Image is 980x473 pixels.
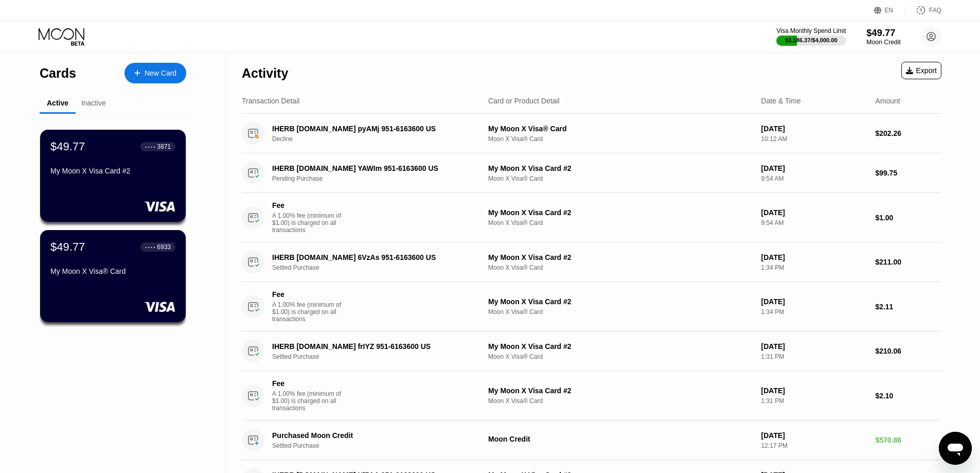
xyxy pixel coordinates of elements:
[488,219,753,226] div: Moon X Visa® Card
[242,421,941,460] div: Purchased Moon CreditSettled PurchaseMoon Credit[DATE]12:17 PM$570.86
[761,175,867,182] div: 9:54 AM
[866,39,901,46] div: Moon Credit
[272,379,344,388] div: Fee
[875,436,941,444] div: $570.86
[272,353,487,360] div: Settled Purchase
[875,214,941,222] div: $1.00
[272,301,349,323] div: A 1.00% fee (minimum of $1.00) is charged on all transactions
[761,308,867,316] div: 1:34 PM
[761,442,867,449] div: 12:17 PM
[40,230,186,322] div: $49.77● ● ● ●6933My Moon X Visa® Card
[939,432,972,465] iframe: Кнопка запуска окна обмена сообщениями
[901,62,941,79] div: Export
[272,175,487,182] div: Pending Purchase
[488,297,753,306] div: My Moon X Visa Card #2
[272,431,472,440] div: Purchased Moon Credit
[242,97,299,105] div: Transaction Detail
[875,129,941,137] div: $202.26
[875,392,941,400] div: $2.10
[885,7,894,14] div: EN
[40,130,186,222] div: $49.77● ● ● ●3871My Moon X Visa Card #2
[761,353,867,360] div: 1:31 PM
[761,342,867,351] div: [DATE]
[761,431,867,440] div: [DATE]
[776,27,846,34] div: Visa Monthly Spend Limit
[906,66,937,75] div: Export
[761,164,867,172] div: [DATE]
[488,253,753,261] div: My Moon X Visa Card #2
[242,193,941,242] div: FeeA 1.00% fee (minimum of $1.00) is charged on all transactionsMy Moon X Visa Card #2Moon X Visa...
[488,175,753,182] div: Moon X Visa® Card
[47,99,68,107] div: Active
[761,253,867,261] div: [DATE]
[272,125,472,133] div: IHERB [DOMAIN_NAME] pyAMj 951-6163600 US
[145,246,155,249] div: ● ● ● ●
[81,99,106,107] div: Inactive
[761,387,867,395] div: [DATE]
[875,347,941,355] div: $210.06
[875,169,941,177] div: $99.75
[905,5,941,15] div: FAQ
[488,308,753,316] div: Moon X Visa® Card
[157,243,171,251] div: 6933
[761,219,867,226] div: 9:54 AM
[488,435,753,443] div: Moon Credit
[761,297,867,306] div: [DATE]
[875,258,941,266] div: $211.00
[874,5,905,15] div: EN
[761,264,867,271] div: 1:34 PM
[145,69,176,78] div: New Card
[488,397,753,405] div: Moon X Visa® Card
[776,27,846,46] div: Visa Monthly Spend Limit$1,186.37/$4,000.00
[875,303,941,311] div: $2.11
[488,164,753,172] div: My Moon X Visa Card #2
[761,208,867,217] div: [DATE]
[488,387,753,395] div: My Moon X Visa Card #2
[488,264,753,271] div: Moon X Visa® Card
[272,201,344,209] div: Fee
[875,97,900,105] div: Amount
[50,240,85,254] div: $49.77
[242,153,941,193] div: IHERB [DOMAIN_NAME] YAWIm 951-6163600 USPending PurchaseMy Moon X Visa Card #2Moon X Visa® Card[D...
[145,145,155,148] div: ● ● ● ●
[761,135,867,143] div: 10:12 AM
[761,97,801,105] div: Date & Time
[488,208,753,217] div: My Moon X Visa Card #2
[272,164,472,172] div: IHERB [DOMAIN_NAME] YAWIm 951-6163600 US
[272,442,487,449] div: Settled Purchase
[242,242,941,282] div: IHERB [DOMAIN_NAME] 6VzAs 951-6163600 USSettled PurchaseMy Moon X Visa Card #2Moon X Visa® Card[D...
[124,63,186,83] div: New Card
[242,66,288,81] div: Activity
[488,353,753,360] div: Moon X Visa® Card
[786,37,838,43] div: $1,186.37 / $4,000.00
[761,397,867,405] div: 1:31 PM
[50,140,85,153] div: $49.77
[272,135,487,143] div: Decline
[272,253,472,261] div: IHERB [DOMAIN_NAME] 6VzAs 951-6163600 US
[272,390,349,412] div: A 1.00% fee (minimum of $1.00) is charged on all transactions
[761,125,867,133] div: [DATE]
[488,125,753,133] div: My Moon X Visa® Card
[157,143,171,150] div: 3871
[272,264,487,271] div: Settled Purchase
[272,342,472,351] div: IHERB [DOMAIN_NAME] frIYZ 951-6163600 US
[40,66,76,81] div: Cards
[50,167,175,175] div: My Moon X Visa Card #2
[242,282,941,331] div: FeeA 1.00% fee (minimum of $1.00) is charged on all transactionsMy Moon X Visa Card #2Moon X Visa...
[272,212,349,234] div: A 1.00% fee (minimum of $1.00) is charged on all transactions
[242,371,941,421] div: FeeA 1.00% fee (minimum of $1.00) is charged on all transactionsMy Moon X Visa Card #2Moon X Visa...
[242,114,941,153] div: IHERB [DOMAIN_NAME] pyAMj 951-6163600 USDeclineMy Moon X Visa® CardMoon X Visa® Card[DATE]10:12 A...
[488,342,753,351] div: My Moon X Visa Card #2
[50,267,175,275] div: My Moon X Visa® Card
[242,331,941,371] div: IHERB [DOMAIN_NAME] frIYZ 951-6163600 USSettled PurchaseMy Moon X Visa Card #2Moon X Visa® Card[D...
[272,290,344,299] div: Fee
[488,97,560,105] div: Card or Product Detail
[488,135,753,143] div: Moon X Visa® Card
[929,7,941,14] div: FAQ
[866,27,901,46] div: $49.77Moon Credit
[866,27,901,38] div: $49.77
